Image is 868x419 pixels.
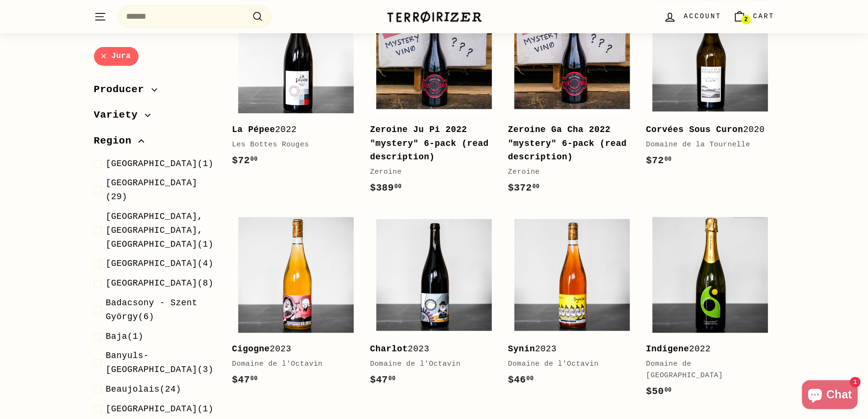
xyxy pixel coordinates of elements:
div: Zeroine [508,167,627,178]
span: $46 [508,374,534,385]
div: 2022 [232,123,351,137]
span: (29) [106,176,217,204]
div: 2020 [646,123,765,137]
b: Zeroine Ju Pi 2022 "mystery" 6-pack (read description) [370,125,489,162]
sup: 00 [664,156,671,163]
span: [GEOGRAPHIC_DATA], [GEOGRAPHIC_DATA], [GEOGRAPHIC_DATA] [106,212,203,249]
button: Variety [94,105,217,131]
span: Region [94,133,139,149]
span: $50 [646,386,672,397]
sup: 00 [526,375,533,382]
a: Cart [727,2,780,31]
b: Indigene [646,344,689,354]
span: $372 [508,182,540,193]
sup: 00 [388,375,395,382]
span: (3) [106,349,217,377]
sup: 00 [532,183,539,190]
div: 2023 [370,342,489,356]
div: Domaine de la Tournelle [646,139,765,151]
div: Domaine de l'Octavin [508,359,627,370]
span: Variety [94,107,145,123]
b: La Pépee [232,125,275,134]
a: Cigogne2023Domaine de l'Octavin [232,210,360,397]
span: Account [683,11,721,22]
span: [GEOGRAPHIC_DATA] [106,178,197,188]
a: Jura [94,47,139,66]
b: Zeroine Ga Cha 2022 "mystery" 6-pack (read description) [508,125,627,162]
span: (24) [106,383,182,396]
span: (4) [106,257,214,271]
span: $72 [646,155,672,166]
span: [GEOGRAPHIC_DATA] [106,404,197,414]
b: Synin [508,344,535,354]
span: $47 [232,374,258,385]
div: 2023 [508,342,627,356]
span: (8) [106,276,214,290]
span: Producer [94,82,151,98]
div: Zeroine [370,167,489,178]
sup: 00 [664,387,671,394]
span: 2 [744,16,747,23]
sup: 00 [250,156,257,163]
a: Indigene2022Domaine de [GEOGRAPHIC_DATA] [646,210,775,408]
span: [GEOGRAPHIC_DATA] [106,159,197,168]
b: Cigogne [232,344,270,354]
div: Domaine de l'Octavin [232,359,351,370]
span: [GEOGRAPHIC_DATA] [106,259,197,268]
button: Producer [94,79,217,105]
b: Corvées Sous Curon [646,125,743,134]
b: Charlot [370,344,408,354]
div: 2022 [646,342,765,356]
span: Beaujolais [106,384,160,394]
div: Domaine de [GEOGRAPHIC_DATA] [646,359,765,382]
button: Region [94,131,217,156]
a: Synin2023Domaine de l'Octavin [508,210,637,397]
sup: 00 [394,183,402,190]
span: $47 [370,374,396,385]
span: (1) [106,210,217,251]
span: Cart [753,11,775,22]
span: [GEOGRAPHIC_DATA] [106,278,197,288]
a: Charlot2023Domaine de l'Octavin [370,210,498,397]
span: (1) [106,402,214,416]
div: 2023 [232,342,351,356]
a: Account [658,2,727,31]
span: (1) [106,157,214,171]
span: Banyuls-[GEOGRAPHIC_DATA] [106,351,197,374]
span: $389 [370,182,402,193]
inbox-online-store-chat: Shopify online store chat [799,380,860,411]
span: Baja [106,331,127,341]
span: $72 [232,155,258,166]
span: Badacsony - Szent György [106,298,197,322]
span: (1) [106,329,144,343]
span: (6) [106,296,217,324]
div: Les Bottes Rouges [232,139,351,151]
sup: 00 [250,375,257,382]
div: Domaine de l'Octavin [370,359,489,370]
